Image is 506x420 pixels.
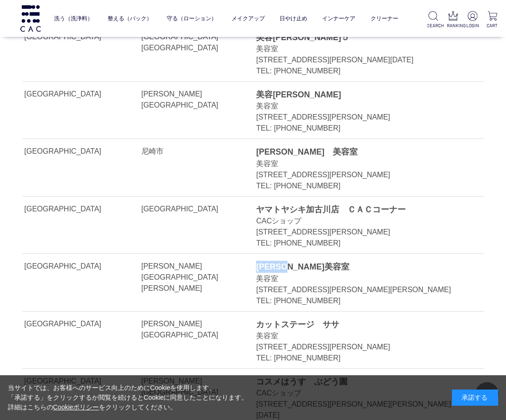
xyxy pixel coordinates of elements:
[427,11,439,29] a: SEARCH
[447,22,459,29] p: RANKING
[447,11,459,29] a: RANKING
[256,43,463,54] div: 美容室
[24,204,140,215] div: [GEOGRAPHIC_DATA]
[256,89,463,101] div: 美容[PERSON_NAME]
[256,342,463,353] div: [STREET_ADDRESS][PERSON_NAME]
[256,169,463,180] div: [STREET_ADDRESS][PERSON_NAME]
[280,8,307,28] a: 日やけ止め
[256,216,463,227] div: CACショップ
[256,101,463,112] div: 美容室
[486,22,499,29] p: CART
[141,204,245,215] div: [GEOGRAPHIC_DATA]
[256,123,463,134] div: TEL: [PHONE_NUMBER]
[452,390,498,406] div: 承諾する
[141,318,245,341] div: [PERSON_NAME][GEOGRAPHIC_DATA]
[167,8,217,28] a: 守る（ローション）
[256,227,463,238] div: [STREET_ADDRESS][PERSON_NAME]
[8,383,248,412] div: 当サイトでは、お客様へのサービス向上のためにCookieを使用します。 「承諾する」をクリックするか閲覧を続けるとCookieに同意したことになります。 詳細はこちらの をクリックしてください。
[256,318,463,330] div: カットステージ ササ
[232,8,265,28] a: メイクアップ
[24,146,140,157] div: [GEOGRAPHIC_DATA]
[19,5,42,31] img: logo
[256,273,463,284] div: 美容室
[256,112,463,123] div: [STREET_ADDRESS][PERSON_NAME]
[256,146,463,158] div: [PERSON_NAME] 美容室
[256,284,463,295] div: [STREET_ADDRESS][PERSON_NAME][PERSON_NAME]
[466,22,479,29] p: LOGIN
[53,403,99,411] a: Cookieポリシー
[256,238,463,249] div: TEL: [PHONE_NUMBER]
[256,295,463,306] div: TEL: [PHONE_NUMBER]
[108,8,152,28] a: 整える（パック）
[141,261,245,294] div: [PERSON_NAME][GEOGRAPHIC_DATA][PERSON_NAME]
[371,8,398,28] a: クリーナー
[24,261,140,272] div: [GEOGRAPHIC_DATA]
[256,180,463,192] div: TEL: [PHONE_NUMBER]
[256,353,463,364] div: TEL: [PHONE_NUMBER]
[141,89,245,111] div: [PERSON_NAME][GEOGRAPHIC_DATA]
[256,66,463,77] div: TEL: [PHONE_NUMBER]
[466,11,479,29] a: LOGIN
[24,89,140,100] div: [GEOGRAPHIC_DATA]
[141,146,245,157] div: 尼崎市
[256,330,463,342] div: 美容室
[256,261,463,273] div: [PERSON_NAME]美容室
[427,22,439,29] p: SEARCH
[256,158,463,169] div: 美容室
[256,204,463,216] div: ヤマトヤシキ加古川店 ＣＡＣコーナー
[54,8,93,28] a: 洗う（洗浄料）
[486,11,499,29] a: CART
[24,318,140,330] div: [GEOGRAPHIC_DATA]
[322,8,355,28] a: インナーケア
[256,54,463,66] div: [STREET_ADDRESS][PERSON_NAME][DATE]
